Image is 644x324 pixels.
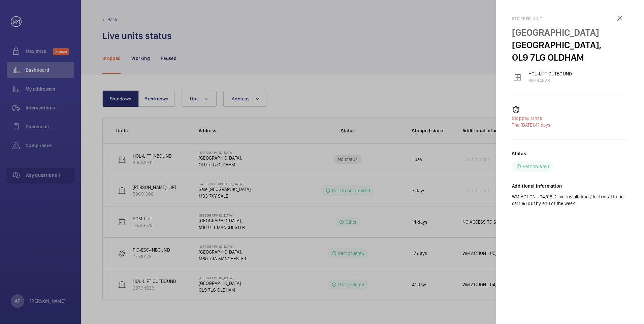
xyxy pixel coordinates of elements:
[512,193,628,207] p: WM ACTION - 04/08 Drive installation / tech visit to be carried out by end of the week
[512,39,628,51] p: [GEOGRAPHIC_DATA],
[512,122,535,128] span: The [DATE],
[512,183,628,189] h2: Additional information
[512,122,628,128] p: 41 days
[523,163,549,170] p: Part ordered
[528,70,572,77] p: HOL-LIFT OUTBOUND
[528,77,572,84] p: 69794928
[512,16,628,21] h2: Stopped unit
[512,26,628,39] p: [GEOGRAPHIC_DATA]
[512,150,526,157] h2: Status
[512,115,628,122] p: Stopped since
[514,73,522,81] img: elevator.svg
[512,51,628,64] p: OL9 7LG OLDHAM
